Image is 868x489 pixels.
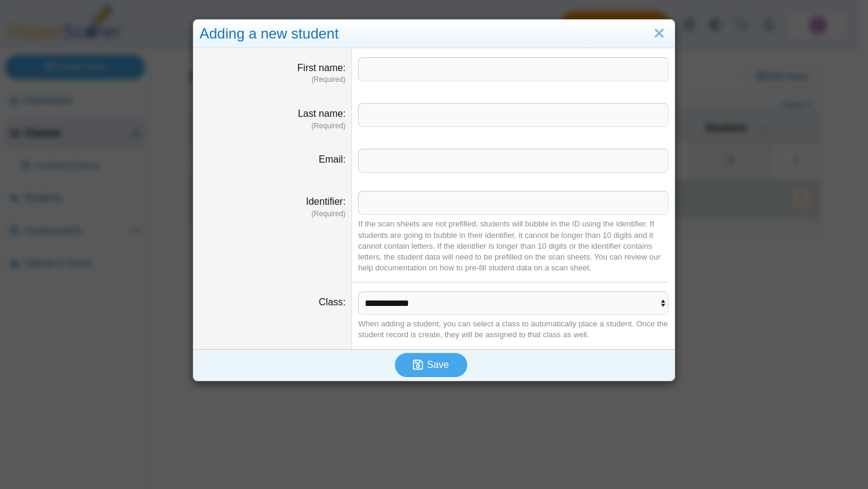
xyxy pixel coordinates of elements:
dfn: (Required) [200,121,345,131]
label: Email [319,154,345,164]
dfn: (Required) [200,75,345,85]
button: Save [395,353,467,377]
label: First name [297,63,345,73]
span: Save [427,360,448,370]
label: Identifier [306,196,346,207]
div: Adding a new student [193,20,675,48]
label: Last name [298,108,345,119]
label: Class [319,297,345,307]
dfn: (Required) [200,209,345,219]
div: If the scan sheets are not prefilled, students will bubble in the ID using the identifier. If stu... [358,219,668,273]
a: Close [650,23,668,44]
div: When adding a student, you can select a class to automatically place a student. Once the student ... [358,319,668,340]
